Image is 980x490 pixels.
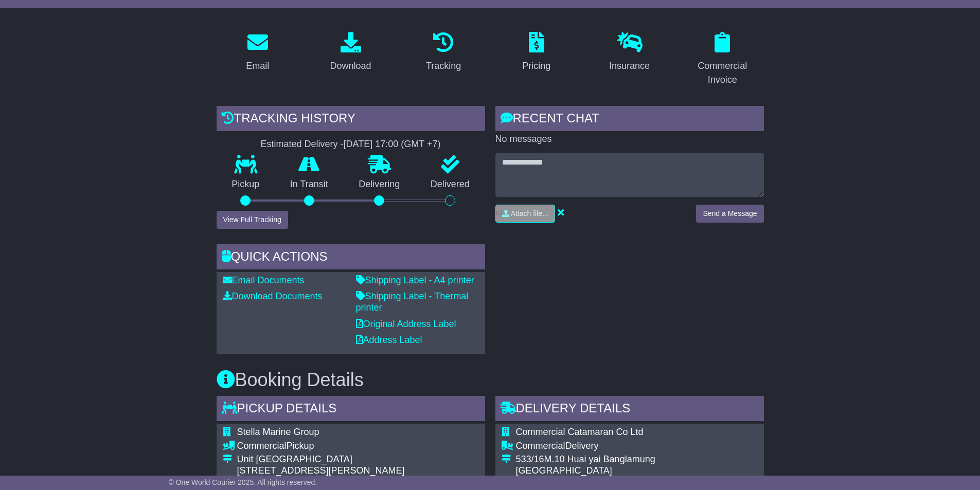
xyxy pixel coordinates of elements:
a: Email [239,28,276,77]
a: Tracking [419,28,468,77]
div: Commercial Invoice [688,59,757,87]
span: Commercial [237,441,287,451]
div: Unit [GEOGRAPHIC_DATA] [237,454,405,465]
h3: Booking Details [217,370,764,390]
a: Commercial Invoice [681,28,764,90]
a: Download Documents [223,291,323,301]
a: Original Address Label [356,319,456,329]
div: Delivery Details [495,396,764,424]
div: Tracking history [217,106,485,134]
div: Pickup [237,441,405,452]
p: Delivered [415,179,485,190]
a: Shipping Label - Thermal printer [356,291,469,313]
div: Email [246,59,269,73]
button: View Full Tracking [217,211,288,229]
span: Stella Marine Group [237,427,319,437]
p: Pickup [217,179,275,190]
div: [STREET_ADDRESS][PERSON_NAME] [237,465,405,477]
a: Download [323,28,378,77]
a: Address Label [356,335,422,345]
div: Tracking [426,59,461,73]
div: [DATE] 17:00 (GMT +7) [344,139,441,150]
span: Commercial [516,441,565,451]
a: Email Documents [223,275,305,285]
div: [GEOGRAPHIC_DATA] [516,465,673,477]
span: Commercial Catamaran Co Ltd [516,427,644,437]
div: Download [330,59,371,73]
div: 533/16M.10 Huai yai Banglamung [516,454,673,465]
span: © One World Courier 2025. All rights reserved. [169,478,317,486]
a: Shipping Label - A4 printer [356,275,474,285]
button: Send a Message [696,205,763,223]
p: In Transit [275,179,344,190]
div: Quick Actions [217,244,485,272]
div: Insurance [609,59,650,73]
div: RECENT CHAT [495,106,764,134]
a: Pricing [515,28,557,77]
div: Pickup Details [217,396,485,424]
a: Insurance [602,28,656,77]
div: Delivery [516,441,673,452]
div: Estimated Delivery - [217,139,485,150]
p: Delivering [344,179,416,190]
p: No messages [495,134,764,145]
div: Pricing [522,59,550,73]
